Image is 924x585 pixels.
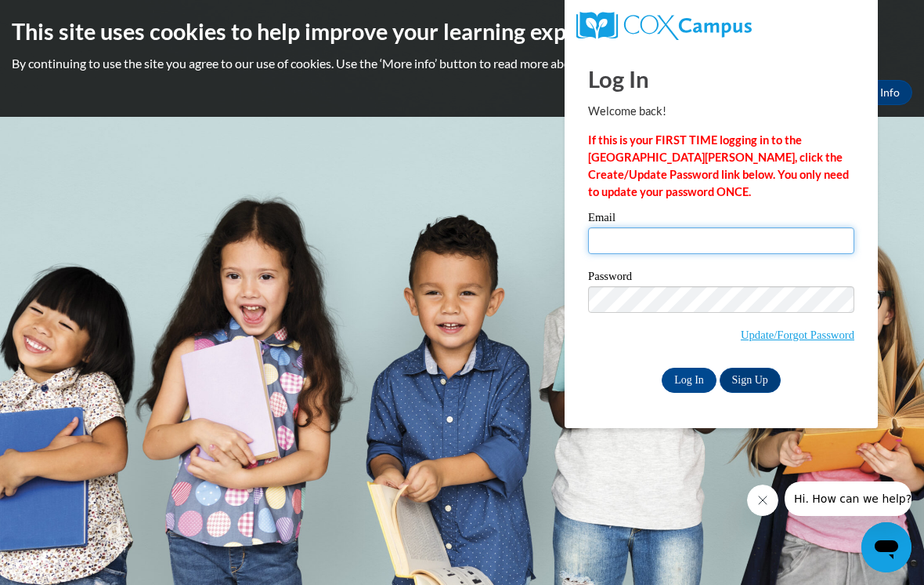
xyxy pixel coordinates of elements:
label: Email [588,212,854,227]
iframe: Close message [747,485,778,516]
label: Password [588,271,854,286]
p: By continuing to use the site you agree to our use of cookies. Use the ‘More info’ button to read... [12,55,912,72]
img: COX Campus [576,12,752,40]
h2: This site uses cookies to help improve your learning experience. [12,16,912,47]
a: Update/Forgot Password [741,329,854,341]
a: Sign Up [720,368,781,393]
iframe: Button to launch messaging window [861,522,911,572]
strong: If this is your FIRST TIME logging in to the [GEOGRAPHIC_DATA][PERSON_NAME], click the Create/Upd... [588,133,849,198]
h1: Log In [588,63,854,95]
p: Welcome back! [588,103,854,120]
iframe: Message from company [785,481,911,516]
input: Log In [662,368,716,393]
